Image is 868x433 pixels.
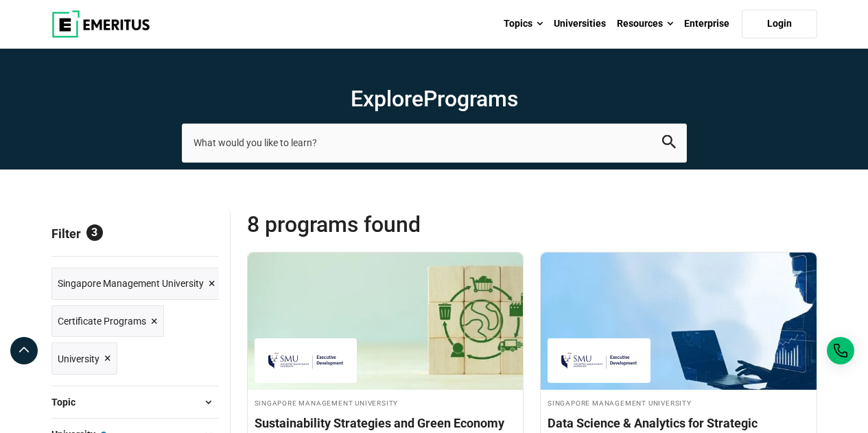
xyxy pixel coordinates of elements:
[662,139,676,152] a: search
[51,395,86,410] span: Topic
[104,349,111,368] span: ×
[58,314,146,329] span: Certificate Programs
[51,392,219,412] button: Topic
[548,397,810,408] h4: Singapore Management University
[182,124,687,162] input: search-page
[423,86,518,112] span: Programs
[541,253,817,390] img: Data Science & Analytics for Strategic Decisions Programme | Online Data Science and Analytics Co...
[51,342,117,375] a: University ×
[742,10,817,38] a: Login
[209,274,215,294] span: ×
[261,345,351,376] img: Singapore Management University
[248,253,524,390] img: Sustainability Strategies and Green Economy Programme | Online Sustainability Course
[182,85,687,113] h1: Explore
[51,211,219,256] p: Filter
[51,268,222,300] a: Singapore Management University ×
[58,276,204,291] span: Singapore Management University
[51,305,164,338] a: Certificate Programs ×
[86,224,103,241] span: 3
[247,211,532,238] span: 8 Programs found
[662,135,676,151] button: search
[554,345,644,376] img: Singapore Management University
[176,226,219,244] a: Reset all
[151,312,158,331] span: ×
[255,397,517,408] h4: Singapore Management University
[58,351,99,366] span: University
